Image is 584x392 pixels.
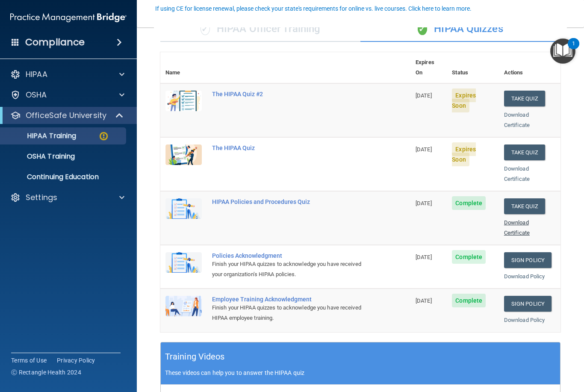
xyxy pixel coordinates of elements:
[504,219,530,236] a: Download Certificate
[504,317,545,323] a: Download Policy
[160,16,360,42] div: HIPAA Officer Training
[212,259,368,280] div: Finish your HIPAA quizzes to acknowledge you have received your organization’s HIPAA policies.
[550,38,575,64] button: Open Resource Center, 1 new notification
[165,349,225,364] h5: Training Videos
[504,273,545,280] a: Download Policy
[416,146,432,153] span: [DATE]
[11,356,47,365] a: Terms of Use
[165,369,556,376] p: These videos can help you to answer the HIPAA quiz
[212,303,368,323] div: Finish your HIPAA quizzes to acknowledge you have received HIPAA employee training.
[6,173,122,181] p: Continuing Education
[416,200,432,206] span: [DATE]
[410,52,447,83] th: Expires On
[10,192,124,203] a: Settings
[452,196,486,210] span: Complete
[452,294,486,307] span: Complete
[212,91,368,97] div: The HIPAA Quiz #2
[504,296,552,312] a: Sign Policy
[416,254,432,260] span: [DATE]
[6,132,76,140] p: HIPAA Training
[504,165,530,182] a: Download Certificate
[447,52,498,83] th: Status
[10,110,124,121] a: OfficeSafe University
[11,368,81,377] span: Ⓒ Rectangle Health 2024
[6,152,75,161] p: OSHA Training
[98,131,109,141] img: warning-circle.0cc9ac19.png
[504,91,545,106] button: Take Quiz
[25,36,85,48] h4: Compliance
[201,22,210,35] span: ✓
[155,6,472,12] div: If using CE for license renewal, please check your state's requirements for online vs. live cours...
[499,52,560,83] th: Actions
[452,88,476,112] span: Expires Soon
[541,333,574,365] iframe: Drift Widget Chat Controller
[57,356,95,365] a: Privacy Policy
[504,252,552,268] a: Sign Policy
[26,192,57,203] p: Settings
[10,9,127,26] img: PMB logo
[26,69,47,80] p: HIPAA
[452,250,486,264] span: Complete
[452,142,476,166] span: Expires Soon
[160,52,207,83] th: Name
[504,198,545,214] button: Take Quiz
[360,16,560,42] div: HIPAA Quizzes
[416,298,432,304] span: [DATE]
[212,296,368,303] div: Employee Training Acknowledgment
[504,112,530,128] a: Download Certificate
[10,90,124,100] a: OSHA
[418,22,427,35] span: ✓
[26,90,47,100] p: OSHA
[154,4,473,13] button: If using CE for license renewal, please check your state's requirements for online vs. live cours...
[26,110,106,121] p: OfficeSafe University
[212,144,368,151] div: The HIPAA Quiz
[212,252,368,259] div: Policies Acknowledgment
[572,44,575,55] div: 1
[416,92,432,99] span: [DATE]
[212,198,368,205] div: HIPAA Policies and Procedures Quiz
[10,69,124,80] a: HIPAA
[504,144,545,160] button: Take Quiz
